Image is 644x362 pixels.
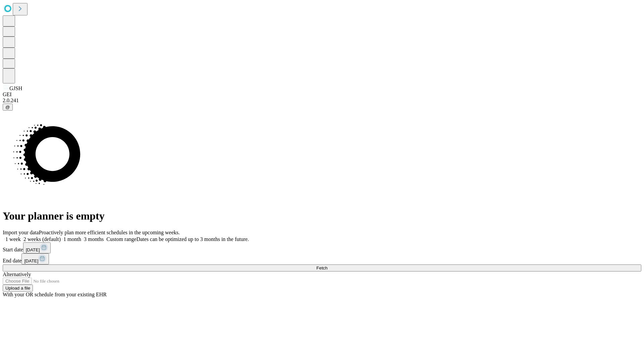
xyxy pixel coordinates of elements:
span: 1 week [5,236,21,242]
span: @ [5,105,10,110]
span: Dates can be optimized up to 3 months in the future. [137,236,249,242]
span: Fetch [316,265,327,270]
span: 2 weeks (default) [23,236,61,242]
span: GJSH [9,85,22,91]
button: @ [3,104,13,111]
button: [DATE] [21,253,49,264]
div: GEI [3,92,641,98]
span: Import your data [3,230,39,235]
span: 3 months [84,236,104,242]
span: [DATE] [24,258,38,263]
div: 2.0.241 [3,98,641,104]
button: [DATE] [23,242,51,253]
span: Proactively plan more efficient schedules in the upcoming weeks. [39,230,180,235]
div: Start date [3,242,641,253]
span: 1 month [63,236,81,242]
button: Fetch [3,264,641,271]
span: With your OR schedule from your existing EHR [3,292,107,297]
button: Upload a file [3,285,33,292]
span: Alternatively [3,271,31,277]
h1: Your planner is empty [3,210,641,222]
span: [DATE] [26,247,40,252]
span: Custom range [106,236,136,242]
div: End date [3,253,641,264]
